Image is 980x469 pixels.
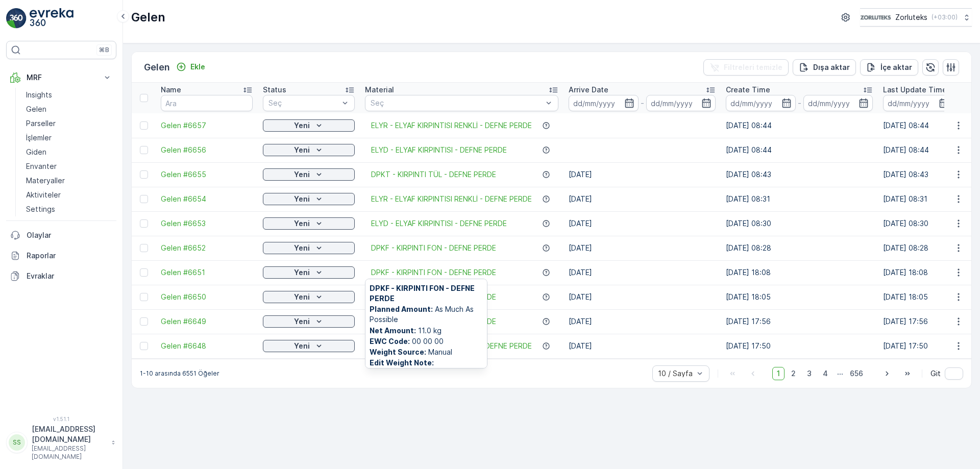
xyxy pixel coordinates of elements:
[726,95,796,111] input: dd/mm/yyyy
[371,267,496,278] a: DPKF - KIRPINTI FON - DEFNE PERDE
[563,236,721,260] td: [DATE]
[263,168,355,181] button: Yeni
[721,187,878,211] td: [DATE] 08:31
[563,162,721,187] td: [DATE]
[721,211,878,236] td: [DATE] 08:30
[370,326,483,336] span: 11.0 kg
[802,367,816,380] span: 3
[721,162,878,187] td: [DATE] 08:43
[161,194,253,204] a: Gelen #6654
[880,62,912,72] p: İçe aktar
[370,336,483,347] span: 00 00 00
[161,145,253,155] a: Gelen #6656
[721,309,878,334] td: [DATE] 17:56
[721,334,878,358] td: [DATE] 17:50
[721,236,878,260] td: [DATE] 08:28
[140,219,148,228] div: Toggle Row Selected
[263,193,355,205] button: Yeni
[798,97,801,109] p: -
[22,116,116,131] a: Parseller
[726,85,770,95] p: Create Time
[161,292,253,302] a: Gelen #6650
[22,159,116,174] a: Envanter
[99,46,109,54] p: ⌘B
[563,309,721,334] td: [DATE]
[371,218,507,229] span: ELYD - ELYAF KIRPINTISI - DEFNE PERDE
[140,369,219,378] p: 1-10 arasında 6551 Öğeler
[263,242,355,254] button: Yeni
[161,243,253,253] a: Gelen #6652
[140,195,148,203] div: Toggle Row Selected
[813,62,850,72] p: Dışa aktar
[895,12,927,22] p: Zorluteks
[845,367,868,380] span: 656
[263,291,355,303] button: Yeni
[371,169,496,180] span: DPKT - KIRPINTI TÜL - DEFNE PERDE
[161,267,253,278] a: Gelen #6651
[22,88,116,102] a: Insights
[140,121,148,130] div: Toggle Row Selected
[161,169,253,180] span: Gelen #6655
[569,95,639,111] input: dd/mm/yyyy
[371,243,496,253] a: DPKF - KIRPINTI FON - DEFNE PERDE
[140,244,148,252] div: Toggle Row Selected
[6,8,27,29] img: logo
[27,251,112,261] p: Raporlar
[294,243,310,253] p: Yeni
[724,62,782,72] p: Filtreleri temizle
[263,119,355,132] button: Yeni
[563,285,721,309] td: [DATE]
[932,13,958,21] p: ( +03:00 )
[6,266,116,286] a: Evraklar
[563,211,721,236] td: [DATE]
[6,424,116,461] button: SS[EMAIL_ADDRESS][DOMAIN_NAME][EMAIL_ADDRESS][DOMAIN_NAME]
[161,85,181,95] p: Name
[27,230,112,240] p: Olaylar
[371,194,532,204] a: ELYR - ELYAF KIRPINTISI RENKLİ - DEFNE PERDE
[26,190,61,200] p: Aktiviteler
[27,72,96,83] p: MRF
[721,138,878,162] td: [DATE] 08:44
[930,368,941,379] span: Git
[803,95,873,111] input: dd/mm/yyyy
[721,113,878,138] td: [DATE] 08:44
[161,95,253,111] input: Ara
[563,334,721,358] td: [DATE]
[370,348,426,356] b: Weight Source :
[294,341,310,351] p: Yeni
[569,85,608,95] p: Arrive Date
[26,133,52,143] p: İşlemler
[563,187,721,211] td: [DATE]
[26,90,52,100] p: Insights
[140,342,148,350] div: Toggle Row Selected
[6,416,116,422] span: v 1.51.1
[563,260,721,285] td: [DATE]
[161,341,253,351] a: Gelen #6648
[646,95,716,111] input: dd/mm/yyyy
[370,358,434,367] b: Edit Weight Note :
[883,95,953,111] input: dd/mm/yyyy
[131,9,165,26] p: Gelen
[837,367,843,380] p: ...
[370,326,416,335] b: Net Amount :
[263,315,355,328] button: Yeni
[787,367,800,380] span: 2
[26,176,65,186] p: Materyaller
[6,67,116,88] button: MRF
[263,144,355,156] button: Yeni
[26,204,55,214] p: Settings
[721,260,878,285] td: [DATE] 18:08
[703,59,789,76] button: Filtreleri temizle
[370,305,433,313] b: Planned Amount :
[22,202,116,216] a: Settings
[144,60,170,75] p: Gelen
[294,169,310,180] p: Yeni
[371,120,532,131] a: ELYR - ELYAF KIRPINTISI RENKLİ - DEFNE PERDE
